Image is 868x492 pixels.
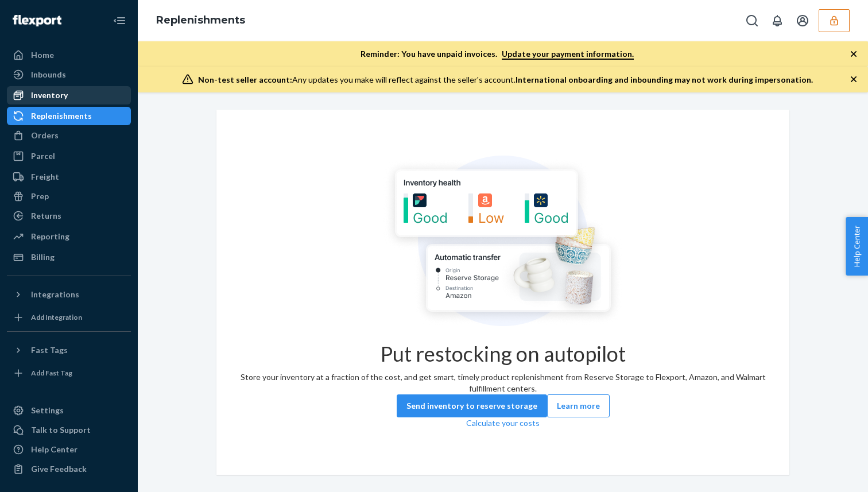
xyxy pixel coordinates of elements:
[846,217,868,276] button: Help Center
[7,207,131,225] a: Returns
[31,171,59,183] div: Freight
[226,371,780,394] div: Store your inventory at a fraction of the cost, and get smart, timely product replenishment from ...
[31,210,61,222] div: Returns
[31,312,82,322] div: Add Integration
[7,460,131,478] button: Give Feedback
[31,90,68,101] div: Inventory
[7,65,131,84] a: Inbounds
[381,343,626,366] h1: Put restocking on autopilot
[31,368,72,378] div: Add Fast Tag
[7,308,131,327] a: Add Integration
[516,75,813,84] span: International onboarding and inbounding may not work during impersonation.
[31,150,55,162] div: Parcel
[108,9,131,32] button: Close Navigation
[547,394,610,417] button: Learn more
[13,15,61,26] img: Flexport logo
[7,187,131,206] a: Prep
[31,130,59,141] div: Orders
[31,191,49,202] div: Prep
[31,231,69,242] div: Reporting
[156,14,245,26] a: Replenishments
[7,86,131,104] a: Inventory
[7,401,131,420] a: Settings
[31,405,64,416] div: Settings
[466,418,540,428] a: Calculate your costs
[198,75,292,84] span: Non-test seller account:
[7,168,131,186] a: Freight
[766,9,789,32] button: Open notifications
[31,251,55,263] div: Billing
[7,126,131,145] a: Orders
[7,227,131,246] a: Reporting
[198,74,813,86] div: Any updates you make will reflect against the seller's account.
[397,394,547,417] button: Send inventory to reserve storage
[7,248,131,266] a: Billing
[31,49,54,61] div: Home
[31,289,79,300] div: Integrations
[7,341,131,359] button: Fast Tags
[383,156,623,331] img: Empty list
[7,421,131,439] a: Talk to Support
[502,49,634,60] a: Update your payment information.
[7,147,131,165] a: Parcel
[31,444,77,455] div: Help Center
[7,107,131,125] a: Replenishments
[7,46,131,64] a: Home
[7,364,131,382] a: Add Fast Tag
[31,463,87,475] div: Give Feedback
[7,285,131,304] button: Integrations
[791,9,814,32] button: Open account menu
[7,440,131,459] a: Help Center
[741,9,764,32] button: Open Search Box
[31,110,92,122] div: Replenishments
[31,424,91,436] div: Talk to Support
[147,4,254,37] ol: breadcrumbs
[361,48,634,60] p: Reminder: You have unpaid invoices.
[31,69,66,80] div: Inbounds
[31,344,68,356] div: Fast Tags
